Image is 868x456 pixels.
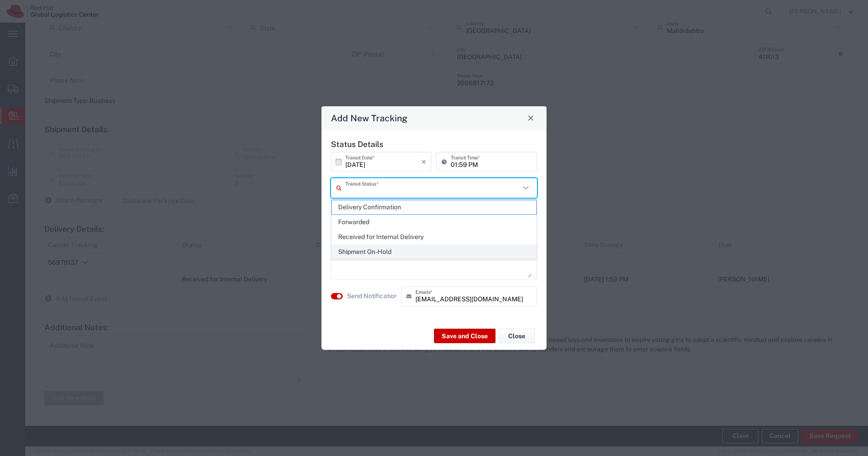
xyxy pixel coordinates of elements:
button: Save and Close [434,329,495,343]
h5: Status Details [331,139,537,148]
span: Forwarded [332,215,536,229]
button: Close [524,111,537,124]
span: Delivery Confirmation [332,200,536,214]
h4: Add New Tracking [331,111,407,124]
i: × [421,154,426,169]
span: Shipment On-Hold [332,245,536,259]
span: Received for Internal Delivery [332,230,536,244]
label: Send Notification [347,291,398,301]
agx-label: Send Notification [347,291,396,301]
button: Close [499,329,535,343]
